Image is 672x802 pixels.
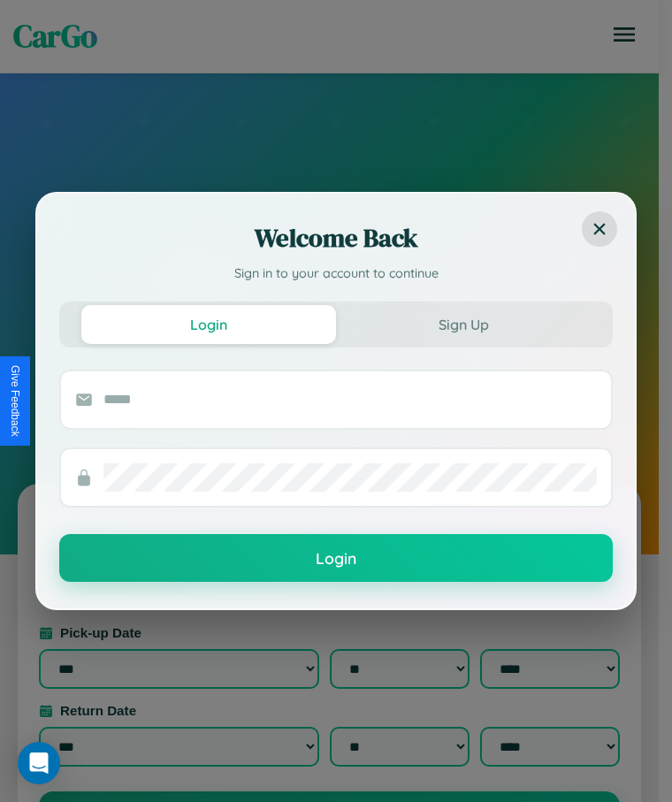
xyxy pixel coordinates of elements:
div: Open Intercom Messenger [18,742,60,784]
button: Login [59,534,613,582]
div: Give Feedback [9,365,21,437]
h2: Welcome Back [59,220,613,256]
button: Sign Up [336,305,591,344]
button: Login [81,305,336,344]
p: Sign in to your account to continue [59,264,613,284]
